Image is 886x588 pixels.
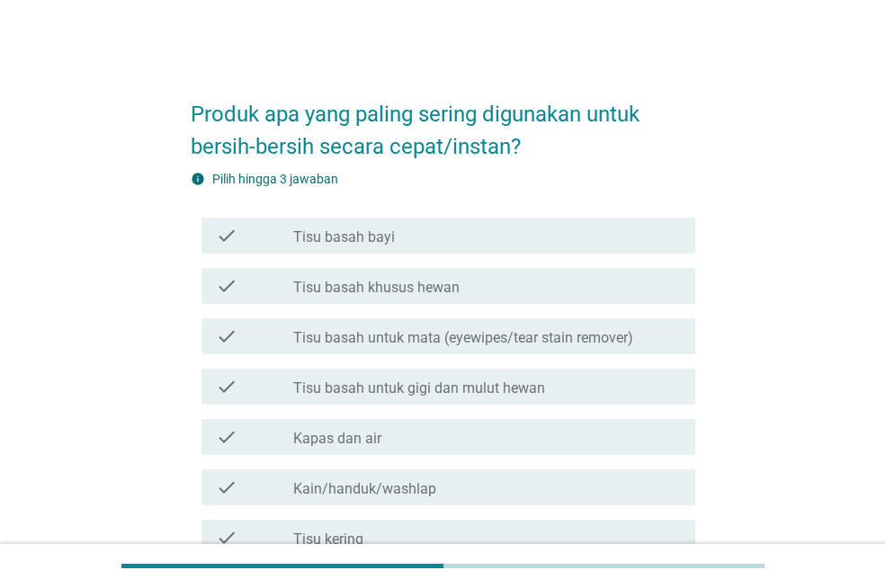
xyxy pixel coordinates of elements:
[216,426,237,448] i: check
[293,228,395,246] label: Tisu basah bayi
[293,279,460,297] label: Tisu basah khusus hewan
[293,530,363,548] label: Tisu kering
[191,172,205,186] i: info
[216,275,237,297] i: check
[216,225,237,246] i: check
[216,527,237,548] i: check
[293,430,381,448] label: Kapas dan air
[293,480,436,498] label: Kain/handuk/washlap
[216,477,237,498] i: check
[293,329,633,347] label: Tisu basah untuk mata (eyewipes/tear stain remover)
[216,325,237,347] i: check
[293,379,545,397] label: Tisu basah untuk gigi dan mulut hewan
[216,376,237,397] i: check
[212,172,338,186] label: Pilih hingga 3 jawaban
[191,80,695,163] h2: Produk apa yang paling sering digunakan untuk bersih-bersih secara cepat/instan?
